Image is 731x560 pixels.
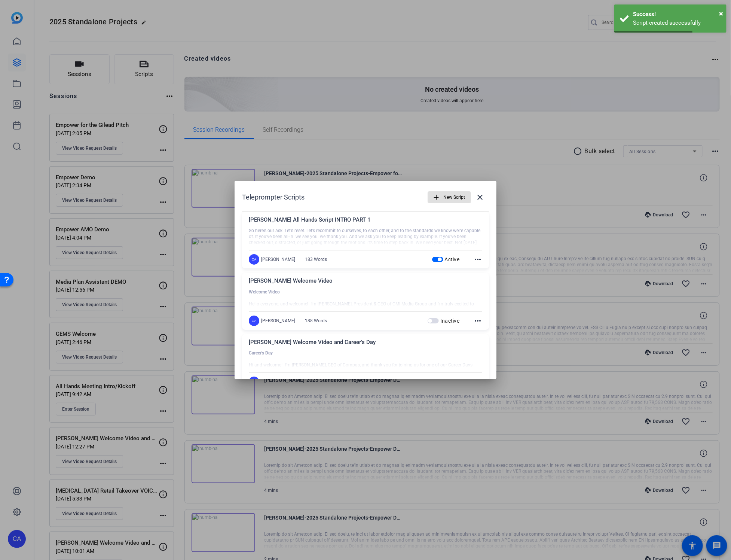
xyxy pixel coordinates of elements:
button: New Script [428,191,471,203]
button: Close [719,8,723,19]
mat-icon: close [475,193,484,202]
span: Active [445,256,460,262]
div: [PERSON_NAME] Welcome Video and Career's Day [249,338,482,350]
span: Inactive [440,318,459,324]
div: [PERSON_NAME] [261,256,296,262]
div: [PERSON_NAME] [261,379,296,385]
span: × [719,9,723,18]
div: [PERSON_NAME] [261,318,296,324]
span: Inactive [440,379,459,385]
div: 188 Words [305,318,327,324]
h1: Teleprompter Scripts [242,193,305,202]
mat-icon: more_horiz [473,255,482,264]
span: New Script [443,190,465,204]
div: 183 Words [305,256,327,262]
div: [PERSON_NAME] Welcome Video [249,277,482,289]
div: Success! [633,10,721,19]
div: CA [249,254,259,265]
div: CA [249,316,259,326]
mat-icon: more_horiz [473,316,482,325]
div: [PERSON_NAME] All Hands Script INTRO PART 1 [249,216,482,228]
div: 479 Words [305,379,327,385]
mat-icon: add [432,193,440,201]
div: CA [249,377,259,387]
div: Script created successfully [633,19,721,27]
mat-icon: more_horiz [473,377,482,386]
